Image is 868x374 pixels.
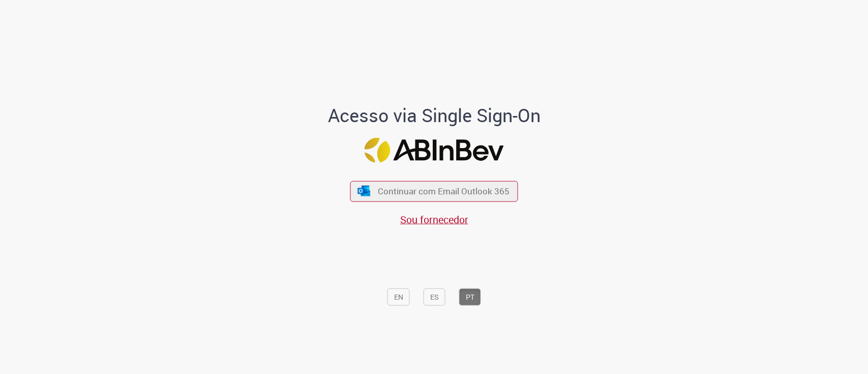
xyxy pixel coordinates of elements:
[424,289,445,306] button: ES
[356,186,371,196] img: ícone Azure/Microsoft 360
[350,181,518,202] button: ícone Azure/Microsoft 360 Continuar com Email Outlook 365
[378,185,510,197] span: Continuar com Email Outlook 365
[365,138,504,163] img: Logo ABInBev
[400,213,468,226] a: Sou fornecedor
[459,289,481,306] button: PT
[387,289,410,306] button: EN
[293,105,575,126] h1: Acesso via Single Sign-On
